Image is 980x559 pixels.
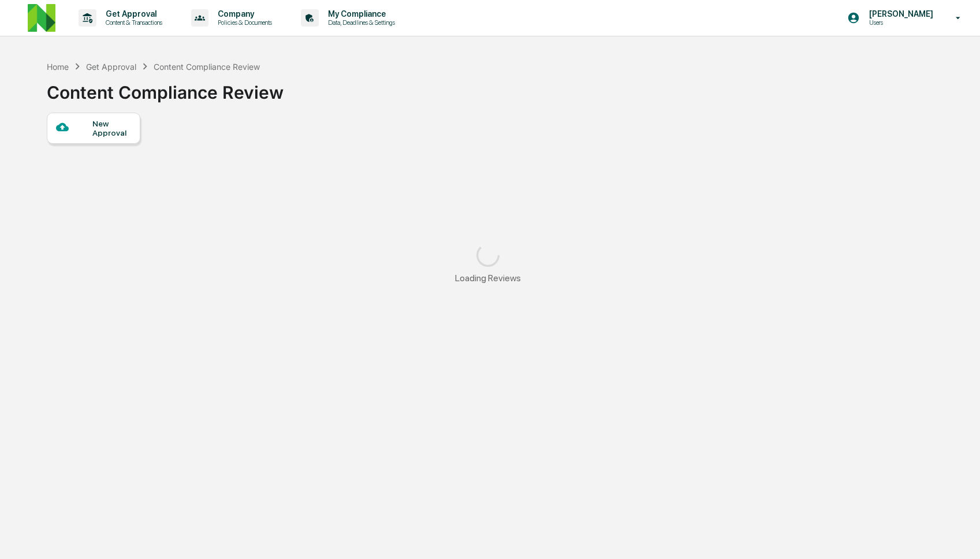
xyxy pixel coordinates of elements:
[47,62,69,72] div: Home
[92,119,131,137] div: New Approval
[319,9,401,18] p: My Compliance
[28,4,55,32] img: logo
[154,62,260,72] div: Content Compliance Review
[96,18,168,27] p: Content & Transactions
[96,9,168,18] p: Get Approval
[860,18,939,27] p: Users
[208,18,278,27] p: Policies & Documents
[860,9,939,18] p: [PERSON_NAME]
[208,9,278,18] p: Company
[47,73,284,103] div: Content Compliance Review
[455,273,521,284] div: Loading Reviews
[86,62,136,72] div: Get Approval
[319,18,401,27] p: Data, Deadlines & Settings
